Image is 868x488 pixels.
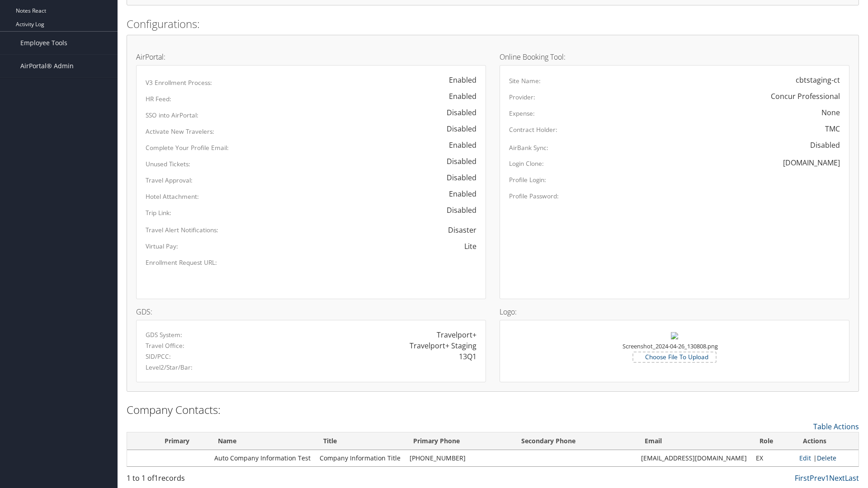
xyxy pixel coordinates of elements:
[146,225,218,235] label: Travel Alert Notifications:
[315,432,405,450] th: Title
[154,473,158,483] span: 1
[440,188,476,199] div: Enabled
[509,125,557,134] label: Contract Holder:
[440,75,476,85] div: Enabled
[821,107,840,118] div: None
[146,192,199,201] label: Hotel Attachment:
[405,432,513,450] th: Primary Phone
[146,94,171,103] label: HR Feed:
[813,422,859,432] a: Table Actions
[509,159,544,168] label: Login Clone:
[795,432,859,450] th: Actions
[509,192,559,201] label: Profile Password:
[509,143,548,152] label: AirBank Sync:
[439,221,476,239] span: Disaster
[438,172,476,183] div: Disabled
[799,454,811,462] a: Edit
[146,176,193,185] label: Travel Approval:
[633,352,716,361] label: Choose File To Upload
[825,123,840,134] div: TMC
[437,329,476,340] div: Travelport+
[146,330,182,339] label: GDS System:
[127,473,300,488] div: 1 to 1 of records
[513,432,636,450] th: Secondary Phone
[127,16,859,32] h2: Configurations:
[146,258,217,267] label: Enrollment Request URL:
[464,241,476,252] div: Lite
[440,140,476,150] div: Enabled
[315,450,405,466] td: Company Information Title
[144,432,210,450] th: Primary
[795,450,859,466] td: |
[795,473,810,483] a: First
[146,352,171,361] label: SID/PCC:
[127,402,859,418] h2: Company Contacts:
[509,76,541,85] label: Site Name:
[825,473,829,483] a: 1
[136,308,486,315] h4: GDS:
[671,332,678,339] img: Screenshot_2024-04-26_130808.png
[783,157,840,168] div: [DOMAIN_NAME]
[438,205,476,216] div: Disabled
[500,308,849,315] h4: Logo:
[146,208,171,217] label: Trip Link:
[637,450,751,466] td: [EMAIL_ADDRESS][DOMAIN_NAME]
[796,75,840,85] div: cbtstaging-ct
[829,473,845,483] a: Next
[146,78,212,87] label: V3 Enrollment Process:
[146,143,229,152] label: Complete Your Profile Email:
[459,351,476,362] div: 13Q1
[845,473,859,483] a: Last
[410,340,476,351] div: Travelport+ Staging
[146,127,214,136] label: Activate New Travelers:
[146,111,198,120] label: SSO into AirPortal:
[817,454,836,462] a: Delete
[751,432,795,450] th: Role
[509,109,535,118] label: Expense:
[20,55,74,77] span: AirPortal® Admin
[637,432,751,450] th: Email
[500,53,849,61] h4: Online Booking Tool:
[771,91,840,102] div: Concur Professional
[405,450,513,466] td: [PHONE_NUMBER]
[509,93,535,102] label: Provider:
[438,123,476,134] div: Disabled
[438,156,476,167] div: Disabled
[438,107,476,118] div: Disabled
[146,341,184,350] label: Travel Office:
[440,91,476,102] div: Enabled
[146,363,193,372] label: Level2/Star/Bar:
[20,32,67,54] span: Employee Tools
[136,53,486,61] h4: AirPortal:
[801,140,840,150] div: Disabled
[210,432,315,450] th: Name
[210,450,315,466] td: Auto Company Information Test
[146,160,190,169] label: Unused Tickets:
[810,473,825,483] a: Prev
[751,450,795,466] td: EX
[146,242,178,251] label: Virtual Pay:
[509,175,546,184] label: Profile Login:
[623,342,718,359] small: Screenshot_2024-04-26_130808.png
